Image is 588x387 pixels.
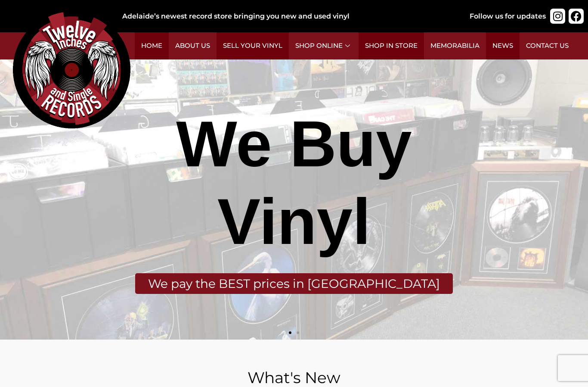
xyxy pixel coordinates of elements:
a: Shop Online [289,32,359,59]
span: Go to slide 2 [297,331,299,334]
a: Sell Your Vinyl [217,32,289,59]
div: Follow us for updates [470,11,546,22]
div: We pay the BEST prices in [GEOGRAPHIC_DATA] [135,273,453,294]
a: Contact Us [520,32,575,59]
a: About Us [169,32,217,59]
span: Go to slide 1 [289,331,291,334]
a: Home [135,32,169,59]
a: Memorabilia [424,32,486,59]
div: Adelaide’s newest record store bringing you new and used vinyl [122,11,449,22]
h2: What's New [22,370,566,385]
div: We Buy Vinyl [114,105,474,260]
a: News [486,32,520,59]
a: Shop in Store [359,32,424,59]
